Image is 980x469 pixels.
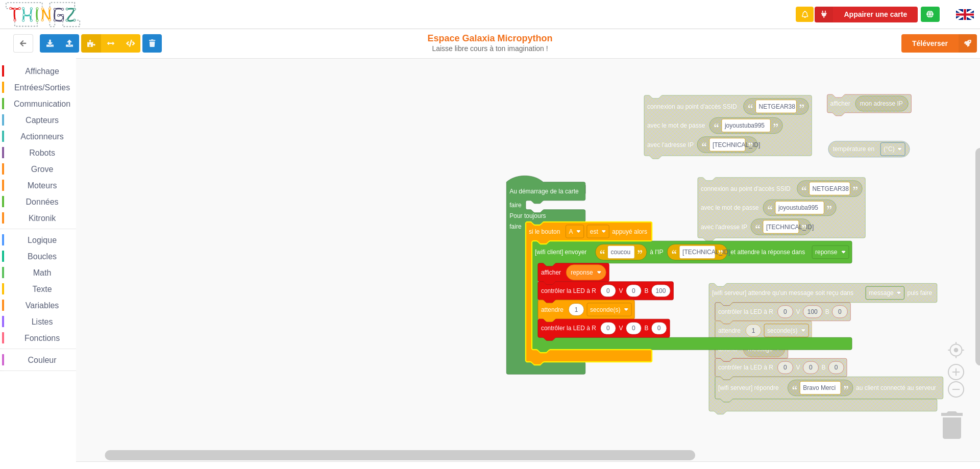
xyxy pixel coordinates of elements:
[644,287,648,294] text: B
[590,306,620,313] text: seconde(s)
[647,141,694,148] text: avec l'adresse IP
[541,306,563,313] text: attendre
[23,67,60,76] span: Affichage
[783,364,787,371] text: 0
[541,269,561,276] text: afficher
[405,44,576,53] div: Laisse libre cours à ton imagination !
[701,223,747,230] text: avec l'adresse IP
[24,301,61,310] span: Variables
[529,228,560,235] text: si le bouton
[612,228,647,235] text: appuyé alors
[956,9,974,20] img: gb.png
[13,83,71,92] span: Entrées/Sorties
[835,364,838,371] text: 0
[5,1,81,28] img: thingz_logo.png
[856,384,936,391] text: au client connecté au serveur
[657,325,661,332] text: 0
[908,289,933,297] text: puis faire
[884,145,894,153] text: (°C)
[509,212,546,219] text: Pour toujours
[724,122,765,129] text: joyoustuba995
[712,289,853,297] text: [wifi serveur] attendre qu'un message soit reçu dans
[825,308,829,315] text: B
[766,223,814,230] text: [TECHNICAL_ID]
[860,100,903,107] text: mon adresse IP
[921,7,940,22] div: Tu es connecté au serveur de création de Thingz
[778,204,818,211] text: joyoustuba995
[24,198,60,206] span: Données
[901,34,977,53] button: Téléverser
[27,214,57,223] span: Kitronik
[718,327,741,334] text: attendre
[718,384,779,391] text: [wifi serveur] répondre
[815,249,838,256] text: reponse
[610,249,630,256] text: coucou
[701,204,759,211] text: avec le mot de passe
[30,317,55,326] span: Listes
[650,249,663,256] text: à l'IP
[833,145,874,153] text: température en
[783,308,787,315] text: 0
[644,325,648,332] text: B
[752,327,755,334] text: 1
[813,185,849,192] text: NETGEAR38
[571,269,593,276] text: reponse
[767,327,797,334] text: seconde(s)
[803,384,836,391] text: Bravo Merci
[647,103,737,110] text: connexion au point d'accès SSID
[807,308,818,315] text: 100
[713,141,760,148] text: [TECHNICAL_ID]
[535,249,586,256] text: [wifi client] envoyer
[26,236,58,244] span: Logique
[796,308,800,315] text: V
[28,149,57,157] span: Robots
[701,185,791,192] text: connexion au point d'accès SSID
[509,223,522,230] text: faire
[619,325,623,332] text: V
[632,287,635,294] text: 0
[821,364,825,371] text: B
[869,289,894,297] text: message
[23,334,61,342] span: Fonctions
[647,122,705,129] text: avec le mot de passe
[619,287,623,294] text: V
[541,325,596,332] text: contrôler la LED à R
[509,188,579,195] text: Au démarrage de la carte
[682,249,730,256] text: [TECHNICAL_ID]
[838,308,842,315] text: 0
[509,202,522,209] text: faire
[815,7,918,22] button: Appairer une carte
[575,306,578,313] text: 1
[27,356,58,364] span: Couleur
[606,287,610,294] text: 0
[541,287,596,294] text: contrôler la LED à R
[632,325,635,332] text: 0
[19,132,65,141] span: Actionneurs
[718,364,773,371] text: contrôler la LED à R
[26,252,58,261] span: Boucles
[606,325,610,332] text: 0
[31,285,53,293] span: Texte
[590,228,599,235] text: est
[718,308,773,315] text: contrôler la LED à R
[405,33,576,53] div: Espace Galaxia Micropython
[655,287,666,294] text: 100
[730,249,805,256] text: et attendre la réponse dans
[30,165,55,174] span: Grove
[32,268,53,277] span: Math
[748,345,773,353] text: message
[809,364,813,371] text: 0
[24,116,60,125] span: Capteurs
[759,103,796,110] text: NETGEAR38
[12,100,72,108] span: Communication
[718,345,738,353] text: afficher
[830,100,850,107] text: afficher
[26,181,59,190] span: Moteurs
[569,228,573,235] text: A
[796,364,800,371] text: V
